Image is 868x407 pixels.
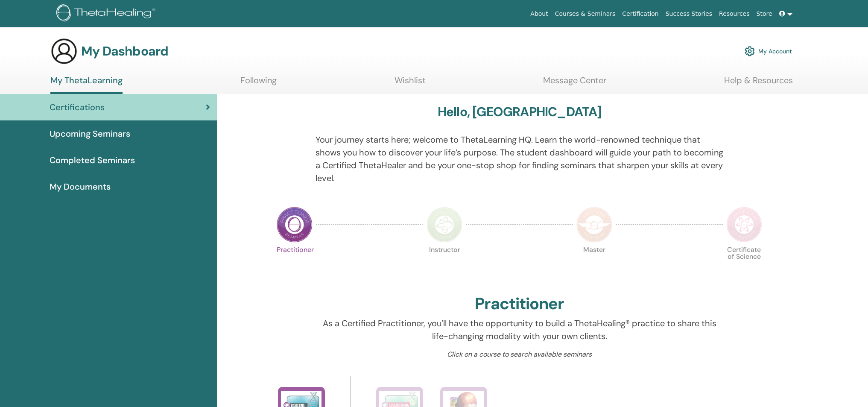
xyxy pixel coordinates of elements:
p: Certificate of Science [726,246,762,282]
img: generic-user-icon.jpg [50,38,78,65]
img: Certificate of Science [726,207,762,243]
span: Certifications [50,101,105,114]
span: Upcoming Seminars [50,127,130,140]
img: logo.png [56,4,158,23]
img: Instructor [427,207,462,243]
p: Master [576,246,612,282]
a: Store [753,6,776,22]
a: Message Center [543,75,606,92]
a: Following [240,75,277,92]
a: My ThetaLearning [50,75,123,94]
img: Practitioner [277,207,313,243]
p: As a Certified Practitioner, you’ll have the opportunity to build a ThetaHealing® practice to sha... [316,317,723,343]
h3: My Dashboard [81,44,168,59]
a: Courses & Seminars [552,6,619,22]
p: Practitioner [277,246,313,282]
span: Completed Seminars [50,154,135,167]
h2: Practitioner [475,294,564,314]
a: Help & Resources [724,75,793,92]
a: My Account [745,42,792,61]
img: cog.svg [745,44,755,59]
p: Your journey starts here; welcome to ThetaLearning HQ. Learn the world-renowned technique that sh... [316,133,723,184]
p: Click on a course to search available seminars [316,349,723,360]
img: Master [576,207,612,243]
a: Resources [716,6,753,22]
a: Certification [619,6,662,22]
a: Wishlist [395,75,426,92]
span: My Documents [50,180,111,193]
p: Instructor [427,246,462,282]
h3: Hello, [GEOGRAPHIC_DATA] [438,104,602,120]
a: Success Stories [662,6,716,22]
a: About [527,6,551,22]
